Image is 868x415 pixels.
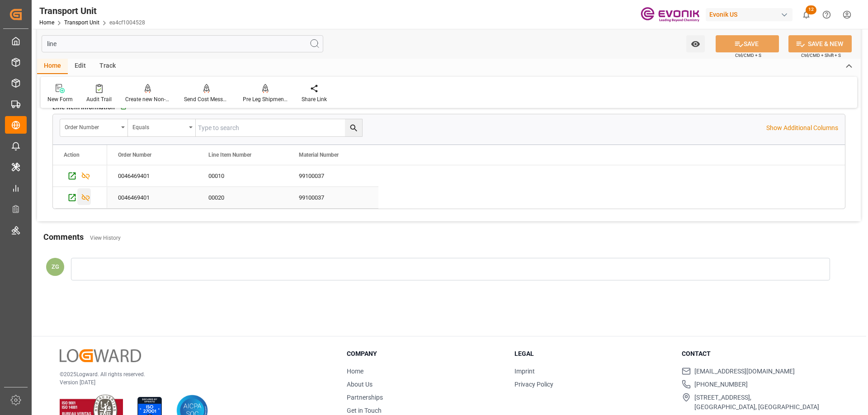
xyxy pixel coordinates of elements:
div: Track [93,59,123,74]
span: Material Number [299,152,339,158]
div: Pre Leg Shipment Inbound [243,95,288,103]
div: Action [64,152,80,158]
button: open menu [128,119,196,136]
a: Home [347,368,363,375]
button: Help Center [816,5,837,25]
img: Evonik-brand-mark-Deep-Purple-RGB.jpeg_1700498283.jpeg [641,7,699,23]
h3: Legal [514,349,671,359]
input: Type to search [196,119,362,136]
button: open menu [686,35,705,52]
div: Audit Trail [86,95,112,103]
a: Partnerships [347,394,383,401]
button: Evonik US [706,6,796,23]
a: Imprint [514,368,535,375]
a: About Us [347,381,373,388]
div: Edit [68,59,93,74]
button: SAVE & NEW [788,35,852,52]
h3: Contact [682,349,838,359]
button: open menu [60,119,128,136]
span: Order Number [118,152,151,158]
a: Get in Touch [347,407,382,414]
a: Privacy Policy [514,381,553,388]
div: Share Link [302,95,327,103]
span: Ctrl/CMD + Shift + S [801,52,841,59]
a: Transport Unit [64,19,99,26]
div: Evonik US [706,8,793,21]
span: Ctrl/CMD + S [735,52,761,59]
img: Logward Logo [60,349,141,362]
span: [EMAIL_ADDRESS][DOMAIN_NAME] [694,367,795,376]
button: show 12 new notifications [796,5,816,25]
div: Order Number [65,121,118,131]
p: Version [DATE] [60,378,324,387]
div: 00010 [198,165,288,187]
div: Press SPACE to select this row. [53,165,107,187]
p: © 2025 Logward. All rights reserved. [60,370,324,378]
div: Equals [132,121,186,131]
div: Press SPACE to select this row. [107,187,378,209]
button: SAVE [716,35,779,52]
div: 99100037 [288,165,378,187]
div: 99100037 [288,187,378,208]
input: Search Fields [42,35,323,52]
div: 00020 [198,187,288,208]
div: Create new Non-Conformance [125,95,170,103]
div: Press SPACE to select this row. [53,187,107,209]
span: [STREET_ADDRESS], [GEOGRAPHIC_DATA], [GEOGRAPHIC_DATA] [694,393,819,412]
span: [PHONE_NUMBER] [694,380,748,389]
div: Press SPACE to select this row. [107,165,378,187]
a: View History [90,235,121,241]
h2: Comments [43,231,84,243]
div: Home [37,59,68,74]
p: Show Additional Columns [766,123,838,133]
div: 0046469401 [107,165,198,187]
span: ZG [52,263,59,270]
div: Transport Unit [39,4,145,18]
span: Line Item Number [208,152,251,158]
div: 0046469401 [107,187,198,208]
h3: Company [347,349,503,359]
a: Home [39,19,54,26]
div: Send Cost Message to [PERSON_NAME] [184,95,229,103]
div: New Form [47,95,73,103]
button: search button [345,119,362,136]
span: 12 [806,5,816,14]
